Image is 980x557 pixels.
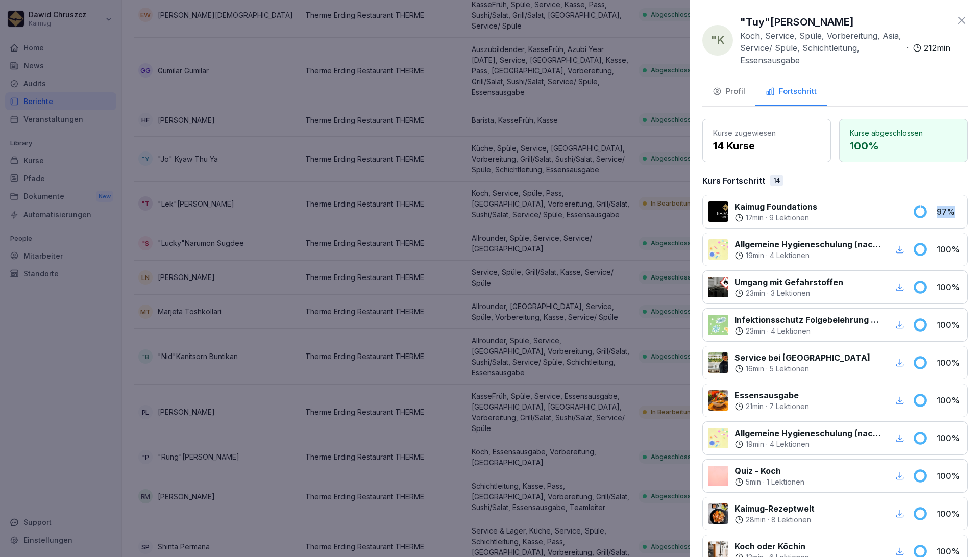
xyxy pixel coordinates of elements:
p: 17 min [746,213,764,223]
p: Koch oder Köchin [734,540,809,552]
p: Allgemeine Hygieneschulung (nach LHMV §4) [734,238,881,250]
p: 19 min [746,250,764,261]
p: 100 % [937,319,962,331]
p: Quiz - Koch [734,465,804,477]
p: 1 Lektionen [767,477,804,487]
p: 4 Lektionen [771,326,811,336]
p: 7 Lektionen [769,401,809,412]
p: 100 % [937,281,962,293]
p: 100 % [937,432,962,444]
div: Profil [713,86,745,97]
p: Kurs Fortschritt [702,174,765,187]
p: 100 % [850,138,957,154]
p: 8 Lektionen [771,515,811,525]
p: Kurse abgeschlossen [850,128,957,138]
p: 5 Lektionen [770,364,809,374]
div: · [734,326,881,336]
div: · [740,30,950,66]
button: Fortschritt [755,79,827,106]
p: 4 Lektionen [770,439,810,449]
div: · [734,439,881,449]
p: Kaimug-Rezeptwelt [734,502,815,515]
p: Koch, Service, Spüle, Vorbereitung, Asia, Service/ Spüle, Schichtleitung, Essensausgabe [740,30,902,66]
p: 19 min [746,439,764,449]
p: "Tuy"[PERSON_NAME] [740,14,854,30]
p: 5 min [746,477,761,487]
p: 23 min [746,326,765,336]
div: Fortschritt [766,86,817,97]
p: 100 % [937,243,962,256]
p: 97 % [937,206,962,218]
p: 100 % [937,508,962,520]
div: · [734,250,881,261]
p: Allgemeine Hygieneschulung (nach LHMV §4) [734,427,881,439]
div: · [734,213,817,223]
p: 4 Lektionen [770,250,810,261]
p: 100 % [937,470,962,482]
p: 16 min [746,364,764,374]
button: Profil [702,79,755,106]
div: 14 [770,175,783,186]
div: · [734,364,870,374]
div: · [734,288,843,298]
p: 212 min [924,42,950,54]
div: · [734,401,809,412]
div: "K [702,25,733,56]
p: Essensausgabe [734,389,809,401]
p: 23 min [746,288,765,298]
p: 100 % [937,357,962,369]
p: 14 Kurse [713,138,820,154]
p: 100 % [937,394,962,407]
div: · [734,477,804,487]
p: Kurse zugewiesen [713,128,820,138]
p: Umgang mit Gefahrstoffen [734,276,843,288]
p: 28 min [746,515,766,525]
p: 21 min [746,401,764,412]
p: Infektionsschutz Folgebelehrung (nach §43 IfSG) [734,314,881,326]
p: Kaimug Foundations [734,200,817,213]
p: Service bei [GEOGRAPHIC_DATA] [734,351,870,364]
p: 3 Lektionen [771,288,810,298]
p: 9 Lektionen [769,213,809,223]
div: · [734,515,815,525]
